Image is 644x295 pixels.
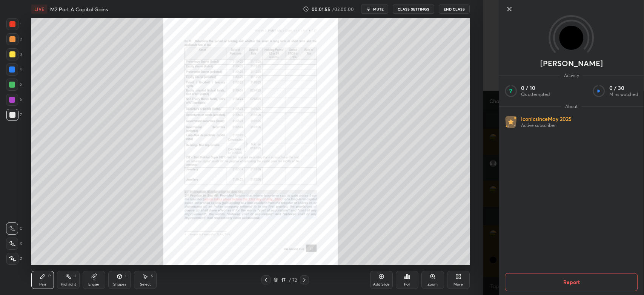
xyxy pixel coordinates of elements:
[292,276,297,283] div: 72
[393,5,434,14] button: CLASS SETTINGS
[427,283,438,286] div: Zoom
[140,283,151,286] div: Select
[505,273,638,291] button: Report
[521,116,572,122] p: Iconic since May 2025
[31,5,47,14] div: LIVE
[6,48,22,60] div: 3
[74,274,76,278] div: H
[521,85,550,91] p: 0 / 10
[6,33,22,45] div: 2
[561,103,581,110] span: About
[521,122,572,128] p: Active subscriber
[6,18,22,30] div: 1
[50,6,108,13] h4: M2 Part A Capital Gains
[88,283,100,286] div: Eraser
[6,109,22,121] div: 7
[559,26,584,50] img: 62926b773acf452eba01c796c3415993.jpg
[289,278,291,282] div: /
[560,73,583,79] span: Activity
[280,278,287,282] div: 17
[609,85,638,91] p: 0 / 30
[453,283,463,286] div: More
[439,5,470,14] button: End Class
[6,94,22,106] div: 6
[6,253,22,265] div: Z
[48,274,51,278] div: P
[6,63,22,76] div: 4
[361,5,388,14] button: mute
[151,274,153,278] div: S
[6,238,22,250] div: X
[404,283,410,286] div: Poll
[6,79,22,91] div: 5
[61,283,76,286] div: Highlight
[39,283,46,286] div: Pen
[609,91,638,97] p: Mins watched
[6,222,22,235] div: C
[521,91,550,97] p: Qs attempted
[540,60,603,66] p: [PERSON_NAME]
[125,274,128,278] div: L
[373,6,384,12] span: mute
[373,283,390,286] div: Add Slide
[113,283,126,286] div: Shapes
